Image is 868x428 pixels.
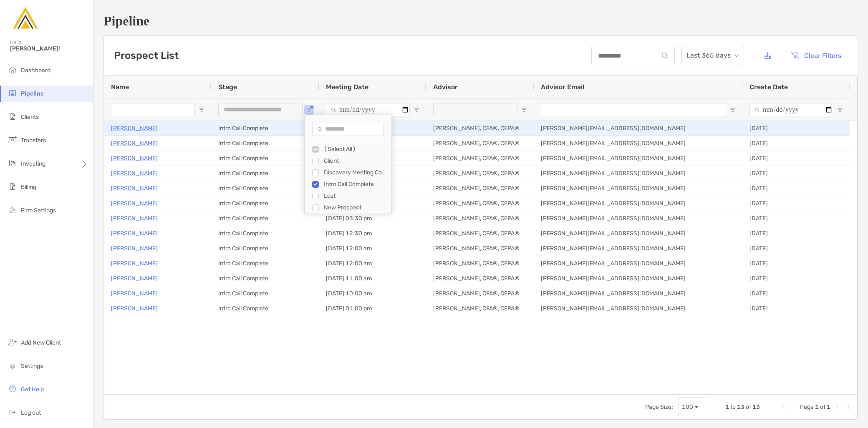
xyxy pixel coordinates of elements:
[319,256,426,271] div: [DATE] 12:00 am
[534,136,743,151] div: [PERSON_NAME][EMAIL_ADDRESS][DOMAIN_NAME]
[212,211,319,226] div: Intro Call Complete
[21,67,50,74] span: Dashboard
[426,226,534,241] div: [PERSON_NAME], CFA®, CEPA®
[743,121,850,136] div: [DATE]
[319,271,426,286] div: [DATE] 11:00 am
[21,409,41,416] span: Log out
[212,196,319,211] div: Intro Call Complete
[111,228,158,239] p: [PERSON_NAME]
[534,121,743,136] div: [PERSON_NAME][EMAIL_ADDRESS][DOMAIN_NAME]
[111,103,195,116] input: Name Filter Input
[324,146,386,153] div: (Select All)
[21,386,44,393] span: Get Help
[10,45,88,52] span: [PERSON_NAME]!
[212,181,319,196] div: Intro Call Complete
[111,138,158,149] p: [PERSON_NAME]
[111,303,158,314] a: [PERSON_NAME]
[426,196,534,211] div: [PERSON_NAME], CFA®, CEPA®
[8,181,18,191] img: billing icon
[111,213,158,224] a: [PERSON_NAME]
[426,166,534,181] div: [PERSON_NAME], CFA®, CEPA®
[682,403,693,410] div: 100
[678,397,705,417] div: Page Size
[743,286,850,301] div: [DATE]
[413,106,420,113] button: Open Filter Menu
[784,46,848,65] button: Clear Filters
[743,271,850,286] div: [DATE]
[111,198,158,209] a: [PERSON_NAME]
[21,207,56,214] span: Firm Settings
[521,106,527,113] button: Open Filter Menu
[326,83,368,91] span: Meeting Date
[8,111,18,121] img: clients icon
[218,83,237,91] span: Stage
[790,404,797,410] div: Previous Page
[212,136,319,151] div: Intro Call Complete
[8,407,18,417] img: logout icon
[426,271,534,286] div: [PERSON_NAME], CFA®, CEPA®
[8,135,18,145] img: transfers icon
[752,403,760,410] span: 13
[111,153,158,164] a: [PERSON_NAME]
[534,271,743,286] div: [PERSON_NAME][EMAIL_ADDRESS][DOMAIN_NAME]
[8,158,18,168] img: investing icon
[737,403,744,410] span: 13
[433,83,458,91] span: Advisor
[534,211,743,226] div: [PERSON_NAME][EMAIL_ADDRESS][DOMAIN_NAME]
[645,403,673,410] div: Page Size:
[304,115,392,214] div: Column Filter
[111,288,158,299] p: [PERSON_NAME]
[820,403,825,410] span: of
[780,404,787,410] div: First Page
[426,151,534,166] div: [PERSON_NAME], CFA®, CEPA®
[662,53,668,59] img: input icon
[212,241,319,256] div: Intro Call Complete
[426,286,534,301] div: [PERSON_NAME], CFA®, CEPA®
[212,286,319,301] div: Intro Call Complete
[111,123,158,133] a: [PERSON_NAME]
[111,273,158,284] a: [PERSON_NAME]
[8,337,18,347] img: add_new_client icon
[8,205,18,215] img: firm-settings icon
[743,151,850,166] div: [DATE]
[319,301,426,316] div: [DATE] 01:00 pm
[312,123,384,136] input: Search filter values
[21,184,36,191] span: Billing
[729,106,736,113] button: Open Filter Menu
[743,241,850,256] div: [DATE]
[103,13,858,29] h1: Pipeline
[111,168,158,179] a: [PERSON_NAME]
[324,169,386,176] div: Discovery Meeting Complete
[534,166,743,181] div: [PERSON_NAME][EMAIL_ADDRESS][DOMAIN_NAME]
[21,113,39,121] span: Clients
[426,256,534,271] div: [PERSON_NAME], CFA®, CEPA®
[743,256,850,271] div: [DATE]
[212,226,319,241] div: Intro Call Complete
[426,211,534,226] div: [PERSON_NAME], CFA®, CEPA®
[319,226,426,241] div: [DATE] 12:30 pm
[534,286,743,301] div: [PERSON_NAME][EMAIL_ADDRESS][DOMAIN_NAME]
[743,211,850,226] div: [DATE]
[198,106,205,113] button: Open Filter Menu
[21,90,44,97] span: Pipeline
[541,103,726,116] input: Advisor Email Filter Input
[212,271,319,286] div: Intro Call Complete
[111,83,129,91] span: Name
[21,339,61,346] span: Add New Client
[426,241,534,256] div: [PERSON_NAME], CFA®, CEPA®
[111,183,158,194] a: [PERSON_NAME]
[21,363,43,370] span: Settings
[730,403,736,410] span: to
[541,83,584,91] span: Advisor Email
[111,243,158,254] a: [PERSON_NAME]
[743,136,850,151] div: [DATE]
[10,3,40,33] img: Zoe Logo
[212,256,319,271] div: Intro Call Complete
[534,301,743,316] div: [PERSON_NAME][EMAIL_ADDRESS][DOMAIN_NAME]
